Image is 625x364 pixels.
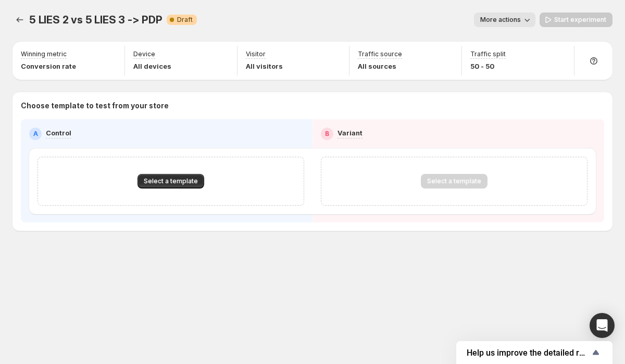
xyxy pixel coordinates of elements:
[33,130,38,138] h2: A
[21,50,67,58] p: Winning metric
[470,61,506,71] p: 50 - 50
[177,16,193,24] span: Draft
[21,101,604,111] p: Choose template to test from your store
[467,348,590,358] span: Help us improve the detailed report for A/B campaigns
[144,177,198,185] span: Select a template
[46,128,71,138] p: Control
[590,313,615,338] div: Open Intercom Messenger
[337,128,362,138] p: Variant
[133,50,155,58] p: Device
[474,12,535,27] button: More actions
[480,16,521,24] span: More actions
[325,130,329,138] h2: B
[470,50,506,58] p: Traffic split
[137,174,204,189] button: Select a template
[358,50,402,58] p: Traffic source
[358,61,402,71] p: All sources
[133,61,171,71] p: All devices
[467,346,602,359] button: Show survey - Help us improve the detailed report for A/B campaigns
[21,61,76,71] p: Conversion rate
[12,12,27,27] button: Experiments
[29,14,162,26] span: 5 LIES 2 vs 5 LIES 3 -> PDP
[246,61,283,71] p: All visitors
[246,50,266,58] p: Visitor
